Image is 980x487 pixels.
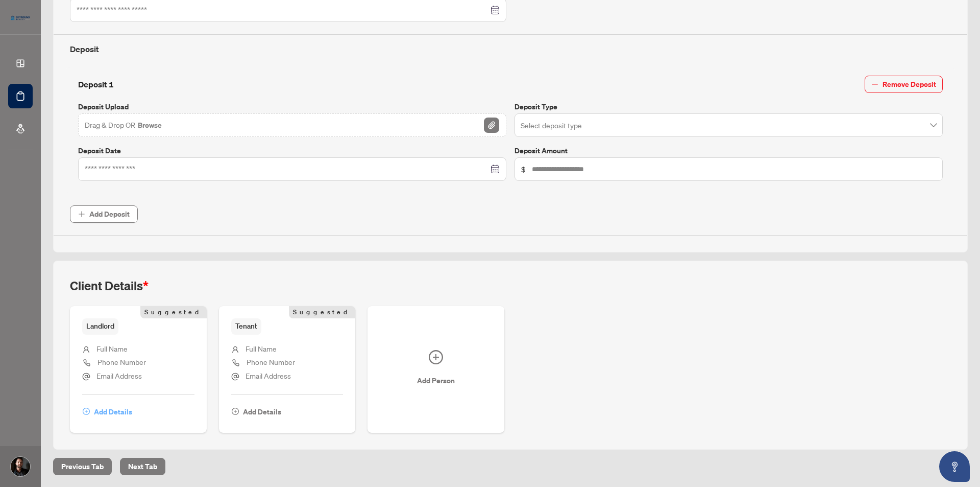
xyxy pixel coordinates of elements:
span: Remove Deposit [883,76,936,92]
h4: Deposit 1 [78,78,114,90]
button: Add Details [82,403,133,421]
span: plus-circle [232,408,239,415]
span: plus-circle [429,350,443,364]
span: $ [521,164,526,175]
span: Tenant [231,318,261,334]
span: Full Name [96,344,128,353]
span: Suggested [140,306,207,318]
span: Drag & Drop OR BrowseFile Attachement [78,113,506,137]
span: Email Address [96,371,142,380]
button: File Attachement [483,117,500,133]
label: Deposit Amount [514,145,943,156]
span: Previous Tab [61,458,104,475]
span: Email Address [246,371,291,380]
span: plus [78,211,85,218]
button: Previous Tab [53,458,112,475]
label: Deposit Upload [78,101,506,112]
img: Profile Icon [11,457,30,476]
img: logo [8,13,33,23]
h2: Client Details [70,277,149,294]
span: Next Tab [128,458,157,475]
span: Full Name [246,344,277,353]
label: Deposit Date [78,145,506,156]
label: Deposit Type [514,101,943,112]
button: Open asap [939,451,970,482]
span: Add Details [243,404,281,420]
button: Add Person [367,306,504,432]
span: Phone Number [247,357,295,366]
span: Phone Number [97,357,146,366]
span: minus [871,81,878,88]
span: plus-circle [83,408,90,415]
h4: Deposit [70,43,951,55]
span: Add Details [94,404,132,420]
span: Landlord [82,318,118,334]
span: Drag & Drop OR [85,119,163,132]
button: Remove Deposit [865,76,943,93]
button: Next Tab [120,458,165,475]
span: Suggested [289,306,355,318]
span: Add Person [417,373,455,389]
button: Browse [137,119,163,132]
span: Add Deposit [89,206,130,222]
img: File Attachement [484,118,499,133]
button: Add Details [231,403,282,421]
button: Add Deposit [70,205,138,223]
